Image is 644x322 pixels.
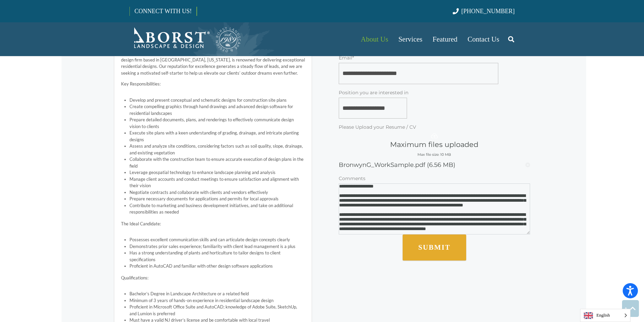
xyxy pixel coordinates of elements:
li: Minimum of 3 years of hands-on experience in residential landscape design [129,297,305,304]
input: Email* [339,63,498,84]
span: Please Upload your Resume / CV [339,124,416,130]
a: CONNECT WITH US! [130,3,196,19]
li: Contribute to marketing and business development initiatives, and take on additional responsibili... [129,202,305,216]
span: Email [339,55,352,61]
div: BronwynG_WorkSample.pdf [339,160,425,170]
p: The Ideal Candidate: [121,221,305,232]
button: SUBMIT [403,234,466,261]
li: Proficient in AutoCAD and familiar with other design software applications [129,263,305,270]
span: Position you are interested in [339,90,408,96]
a: Contact Us [462,22,504,56]
li: Negotiate contracts and collaborate with clients and vendors effectively [129,189,305,196]
li: Develop and present conceptual and schematic designs for construction site plans [129,97,305,104]
li: Proficient in Microsoft Office Suite and AutoCAD; knowledge of Adobe Suite, SketchUp, and Lumion ... [129,304,305,317]
a: Featured [428,22,462,56]
span: English [580,309,630,322]
li: Bachelor’s Degree in Landscape Architecture or a related field [129,291,305,297]
li: Has a strong understanding of plants and horticulture to tailor designs to client specifications [129,250,305,263]
li: Possesses excellent communication skills and can articulate design concepts clearly [129,237,305,243]
a: Borst-Logo [129,26,242,53]
button: Remove BronwynG_WorkSample.pdf [525,163,530,167]
a: [PHONE_NUMBER] [453,8,515,15]
p: If this sounds like you, we invite you to join our dynamic team as a Landscape Designer/Architect... [121,44,305,81]
span: Services [398,35,422,43]
li: Prepare detailed documents, plans, and renderings to effectively communicate design vision to cli... [129,117,305,130]
li: Collaborate with the construction team to ensure accurate execution of design plans in the field [129,156,305,169]
li: Assess and analyze site conditions, considering factors such as soil quality, slope, drainage, an... [129,143,305,156]
a: Back to top [622,300,639,317]
textarea: Comments [339,183,530,234]
li: Demonstrates prior sales experience; familiarity with client lead management is a plus [129,243,305,250]
input: Position you are interested in [339,98,407,119]
a: Services [393,22,427,56]
a: About Us [356,22,393,56]
span: Comments [339,175,365,181]
span: [PHONE_NUMBER] [461,8,515,15]
span: Featured [433,35,457,43]
p: Qualifications: [121,275,305,286]
a: Search [504,31,518,48]
li: Create compelling graphics through hand drawings and advanced design software for residential lan... [129,103,305,117]
li: Leverage geospatial technology to enhance landscape planning and analysis [129,169,305,176]
span: Contact Us [468,35,499,43]
span: About Us [361,35,388,43]
p: Key Responsibilities: [121,81,305,92]
li: Prepare necessary documents for applications and permits for local approvals [129,196,305,202]
div: Maximum files uploaded [390,140,478,150]
li: Execute site plans with a keen understanding of grading, drainage, and intricate planting designs [129,130,305,143]
aside: Language selected: English [580,309,630,322]
div: Max file size: 10 MB [418,150,451,160]
li: Manage client accounts and conduct meetings to ensure satisfaction and alignment with their vision [129,176,305,189]
div: (6.56 MB) [425,160,455,170]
